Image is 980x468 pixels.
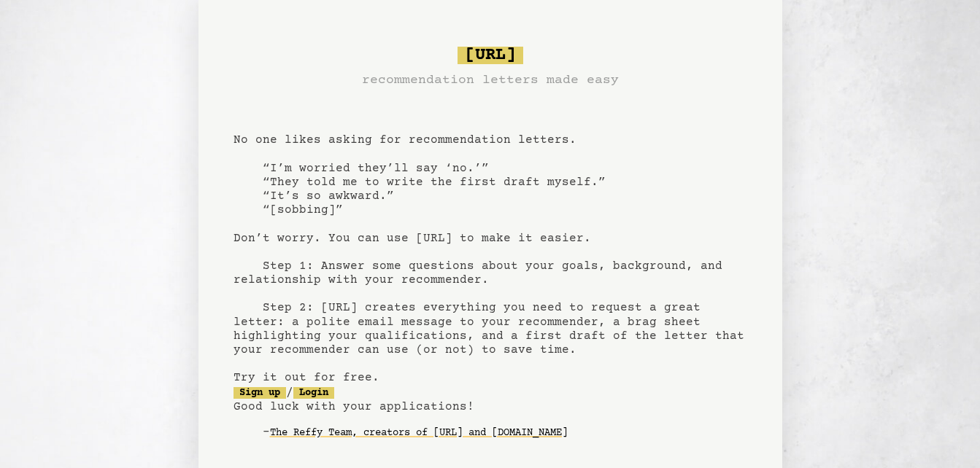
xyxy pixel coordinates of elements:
pre: No one likes asking for recommendation letters. “I’m worried they’ll say ‘no.’” “They told me to ... [234,41,747,468]
a: Login [293,387,334,399]
h3: recommendation letters made easy [362,70,619,90]
a: Sign up [234,387,286,399]
div: - [263,426,747,440]
span: [URL] [458,47,523,64]
a: The Reffy Team, creators of [URL] and [DOMAIN_NAME] [270,421,568,445]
